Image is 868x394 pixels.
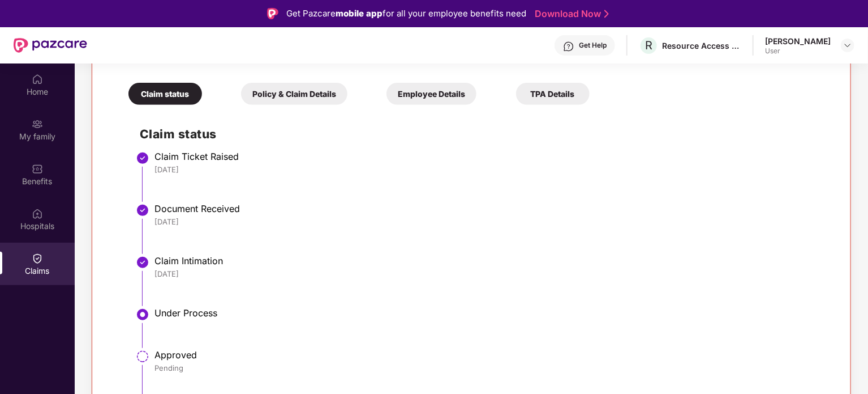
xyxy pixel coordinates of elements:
[154,164,826,175] div: [DATE]
[241,83,347,105] div: Policy & Claim Details
[579,41,607,50] div: Get Help
[32,118,43,130] img: svg+xml;base64,PHN2ZyB3aWR0aD0iMjAiIGhlaWdodD0iMjAiIHZpZXdCb3g9IjAgMCAyMCAyMCIgZmlsbD0ibm9uZSIgeG...
[843,41,852,50] img: svg+xml;base64,PHN2ZyBpZD0iRHJvcGRvd24tMzJ4MzIiIHhtbG5zPSJodHRwOi8vd3d3LnczLm9yZy8yMDAwL3N2ZyIgd2...
[645,39,652,52] span: R
[136,256,149,269] img: svg+xml;base64,PHN2ZyBpZD0iU3RlcC1Eb25lLTMyeDMyIiB4bWxucz0iaHR0cDovL3d3dy53My5vcmcvMjAwMC9zdmciIH...
[32,163,43,175] img: svg+xml;base64,PHN2ZyBpZD0iQmVuZWZpdHMiIHhtbG5zPSJodHRwOi8vd3d3LnczLm9yZy8yMDAwL3N2ZyIgd2lkdGg9Ij...
[154,255,826,266] div: Claim Intimation
[336,8,383,19] strong: mobile app
[154,203,826,214] div: Document Received
[765,46,831,56] div: User
[128,83,202,105] div: Claim status
[154,349,826,361] div: Approved
[604,8,609,20] img: Stroke
[286,7,526,20] div: Get Pazcare for all your employee benefits need
[154,217,826,227] div: [DATE]
[154,269,826,279] div: [DATE]
[32,208,43,219] img: svg+xml;base64,PHN2ZyBpZD0iSG9zcGl0YWxzIiB4bWxucz0iaHR0cDovL3d3dy53My5vcmcvMjAwMC9zdmciIHdpZHRoPS...
[563,41,574,52] img: svg+xml;base64,PHN2ZyBpZD0iSGVscC0zMngzMiIgeG1sbnM9Imh0dHA6Ly93d3cudzMub3JnLzIwMDAvc3ZnIiB3aWR0aD...
[136,204,149,217] img: svg+xml;base64,PHN2ZyBpZD0iU3RlcC1Eb25lLTMyeDMyIiB4bWxucz0iaHR0cDovL3d3dy53My5vcmcvMjAwMC9zdmciIH...
[662,40,741,51] div: Resource Access Management Solutions
[765,36,831,46] div: [PERSON_NAME]
[140,125,826,143] h2: Claim status
[267,8,278,19] img: Logo
[136,308,149,321] img: svg+xml;base64,PHN2ZyBpZD0iU3RlcC1BY3RpdmUtMzJ4MzIiIHhtbG5zPSJodHRwOi8vd3d3LnczLm9yZy8yMDAwL3N2Zy...
[32,253,43,264] img: svg+xml;base64,PHN2ZyBpZD0iQ2xhaW0iIHhtbG5zPSJodHRwOi8vd3d3LnczLm9yZy8yMDAwL3N2ZyIgd2lkdGg9IjIwIi...
[154,363,826,373] div: Pending
[136,350,149,363] img: svg+xml;base64,PHN2ZyBpZD0iU3RlcC1QZW5kaW5nLTMyeDMyIiB4bWxucz0iaHR0cDovL3d3dy53My5vcmcvMjAwMC9zdm...
[136,151,149,165] img: svg+xml;base64,PHN2ZyBpZD0iU3RlcC1Eb25lLTMyeDMyIiB4bWxucz0iaHR0cDovL3d3dy53My5vcmcvMjAwMC9zdmciIH...
[386,83,476,105] div: Employee Details
[14,38,87,53] img: New Pazcare Logo
[535,8,605,20] a: Download Now
[154,151,826,162] div: Claim Ticket Raised
[32,74,43,85] img: svg+xml;base64,PHN2ZyBpZD0iSG9tZSIgeG1sbnM9Imh0dHA6Ly93d3cudzMub3JnLzIwMDAvc3ZnIiB3aWR0aD0iMjAiIG...
[516,83,590,105] div: TPA Details
[154,307,826,319] div: Under Process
